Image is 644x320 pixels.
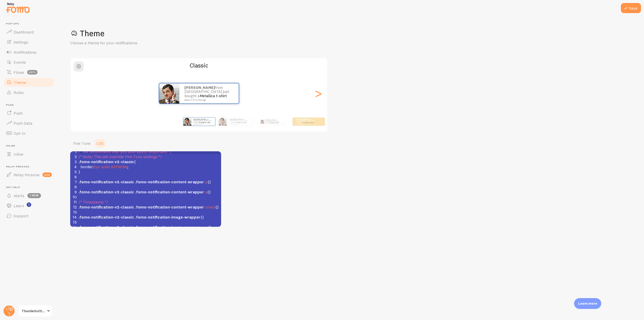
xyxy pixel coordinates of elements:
a: Metallica t-shirt [200,93,227,98]
div: 10 [70,194,77,199]
a: Metallica t-shirt [236,122,247,124]
span: Learn [14,203,24,208]
a: Fine Tune [70,138,94,148]
span: new [43,172,52,177]
span: : ; [78,164,128,169]
span: .fomo-notification-v2-classic [78,215,134,220]
a: Events [3,57,55,67]
span: Events [14,60,26,65]
div: 15 [70,220,77,225]
div: 16 [70,225,77,230]
span: {} [78,204,219,209]
svg: <p>Watch New Feature Tutorials!</p> [27,202,31,207]
div: 14 [70,215,77,220]
a: Rules [3,87,55,97]
span: .fomo-notification-v2-classic [78,204,134,209]
a: Inline [3,149,55,159]
img: Fomo [159,83,179,103]
span: .fomo-notification-content-wrapper [135,204,204,209]
small: about 4 minutes ago [297,124,316,125]
span: 1 new [27,193,41,198]
span: Relay Persona [6,165,55,168]
p: from [GEOGRAPHIC_DATA] just bought a [184,86,234,101]
span: {} [78,189,211,194]
span: Flows [14,70,24,75]
strong: [PERSON_NAME] [184,85,215,90]
span: Opt-In [14,131,25,136]
a: Metallica t-shirt [270,122,279,124]
span: Relay Persona [14,172,39,177]
span: /* We recommend that you also apply !important */ [78,149,172,154]
a: Settings [3,37,55,47]
span: Inline [6,144,55,148]
a: Relay Persona new [3,170,55,180]
a: CSS [94,138,107,148]
span: Dashboard [14,29,34,34]
span: a [205,189,207,194]
span: Thunderboltlocks [22,308,46,314]
small: about 4 minutes ago [230,124,250,125]
span: Push [14,111,23,116]
span: Push [6,103,55,107]
span: img [202,225,208,230]
a: Dashboard [3,27,55,37]
div: 3 [70,159,77,164]
span: .fomo-notification-image-wrapper [135,215,200,220]
strong: [PERSON_NAME] [230,118,242,120]
span: solid [101,164,110,169]
span: .fomo-notification-v2-classic [78,189,134,194]
strong: [PERSON_NAME] [265,119,275,121]
a: Support [3,211,55,221]
div: 5 [70,169,77,174]
a: Metallica t-shirt [199,122,210,124]
small: about 4 minutes ago [184,99,232,101]
h1: Theme [70,28,632,39]
span: {} [78,179,211,184]
div: 1 [70,149,77,154]
span: Get Help [6,186,55,189]
a: Flows beta [3,67,55,77]
div: Next slide [315,75,321,112]
a: Notifications [3,47,55,57]
img: Fomo [260,120,264,124]
p: from [GEOGRAPHIC_DATA] just bought a [265,119,282,124]
a: Metallica t-shirt [303,122,313,124]
span: .fomo-notification-v2-classic [78,159,134,164]
span: small [205,204,215,209]
div: 9 [70,189,77,194]
span: Support [14,213,28,218]
span: {} [78,225,212,230]
a: Thunderboltlocks [18,305,52,317]
span: Pop-ups [6,22,55,25]
span: } [78,169,80,174]
span: #3F6EB6 [111,164,127,169]
span: .fomo-notification-image-wrapper [135,225,200,230]
div: 11 [70,199,77,204]
span: Inline [14,152,23,157]
a: Opt-In [3,128,55,138]
img: Fomo [219,118,227,126]
span: Alerts [14,193,24,198]
a: Theme [3,77,55,87]
img: fomo-relay-logo-orange.svg [5,1,30,14]
a: Alerts 1 new [3,191,55,201]
p: from [GEOGRAPHIC_DATA] just bought a [297,118,317,125]
p: from [GEOGRAPHIC_DATA] just bought a [230,118,251,125]
a: Learn [3,201,55,211]
span: /* Note: This will override Fine Tune settings */ [78,154,162,159]
div: 13 [70,209,77,215]
span: /* Timestamp */ [78,199,108,204]
span: .fomo-notification-v2-classic [78,225,134,230]
span: Settings [14,40,28,45]
a: Push [3,108,55,118]
strong: [PERSON_NAME] [297,118,309,120]
div: Learn more [574,298,601,309]
span: beta [27,70,37,75]
img: Fomo [183,118,191,126]
strong: [PERSON_NAME] [193,118,205,120]
div: 6 [70,174,77,179]
p: Learn more [578,301,597,306]
div: 2 [70,154,77,159]
span: p [205,179,208,184]
span: .fomo-notification-content-wrapper [135,189,204,194]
